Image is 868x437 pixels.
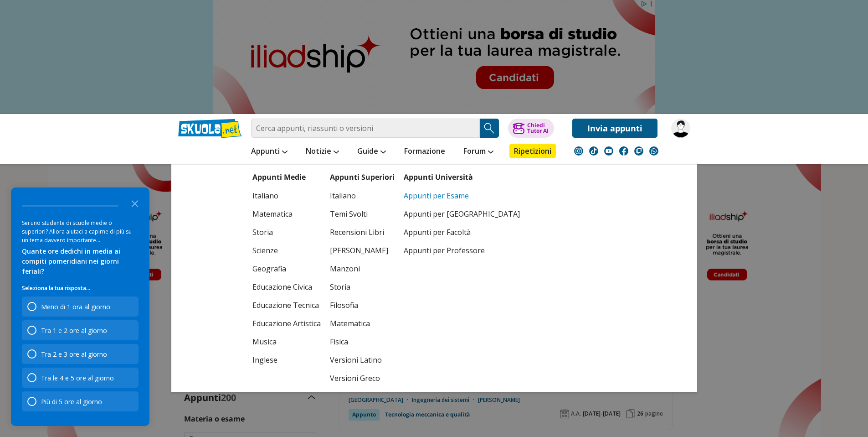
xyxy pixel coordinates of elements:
[251,119,480,138] input: Cerca appunti, riassunti o versioni
[671,119,690,138] img: MRiccardo97
[330,296,395,314] a: Filosofia
[330,241,395,260] a: [PERSON_NAME]
[252,241,321,260] a: Scienze
[22,246,139,276] div: Quante ore dedichi in media ai compiti pomeridiani nei giorni feriali?
[483,121,496,135] img: Cerca appunti, riassunti o versioni
[649,146,658,156] img: WhatsApp
[252,260,321,278] a: Geografia
[11,187,149,426] div: Survey
[252,205,321,223] a: Matematica
[41,350,107,359] div: Tra 2 e 3 ore al giorno
[41,302,110,311] div: Meno di 1 ora al giorno
[330,187,395,205] a: Italiano
[252,187,321,205] a: Italiano
[330,333,395,351] a: Fisica
[619,146,628,156] img: facebook
[22,297,139,317] div: Meno di 1 ora al giorno
[355,144,388,160] a: Guide
[330,260,395,278] a: Manzoni
[589,146,598,156] img: tiktok
[252,333,321,351] a: Musica
[404,223,520,241] a: Appunti per Facoltà
[330,205,395,223] a: Temi Svolti
[22,218,139,245] div: Sei uno studente di scuole medie o superiori? Allora aiutaci a capirne di più su un tema davvero ...
[404,172,473,182] a: Appunti Università
[330,278,395,296] a: Storia
[527,123,549,134] div: Chiedi Tutor AI
[508,119,554,138] button: ChiediTutor AI
[402,144,447,160] a: Formazione
[303,144,341,160] a: Notizie
[252,314,321,333] a: Educazione Artistica
[22,391,139,411] div: Più di 5 ore al giorno
[22,320,139,340] div: Tra 1 e 2 ore al giorno
[574,146,583,156] img: instagram
[126,194,144,212] button: Close the survey
[404,205,520,223] a: Appunti per [GEOGRAPHIC_DATA]
[404,187,520,205] a: Appunti per Esame
[509,144,556,158] a: Ripetizioni
[604,146,613,156] img: youtube
[41,326,107,335] div: Tra 1 e 2 ore al giorno
[252,278,321,296] a: Educazione Civica
[480,119,499,138] button: Search Button
[330,351,395,369] a: Versioni Latino
[22,368,139,388] div: Tra le 4 e 5 ore al giorno
[634,146,643,156] img: twitch
[252,351,321,369] a: Inglese
[22,284,139,293] p: Seleziona la tua risposta...
[461,144,496,160] a: Forum
[41,374,114,382] div: Tra le 4 e 5 ore al giorno
[252,223,321,241] a: Storia
[330,369,395,387] a: Versioni Greco
[572,119,657,138] a: Invia appunti
[22,344,139,364] div: Tra 2 e 3 ore al giorno
[252,296,321,314] a: Educazione Tecnica
[330,314,395,333] a: Matematica
[249,144,290,160] a: Appunti
[404,241,520,260] a: Appunti per Professore
[252,172,306,182] a: Appunti Medie
[330,172,395,182] a: Appunti Superiori
[41,397,102,406] div: Più di 5 ore al giorno
[330,223,395,241] a: Recensioni Libri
